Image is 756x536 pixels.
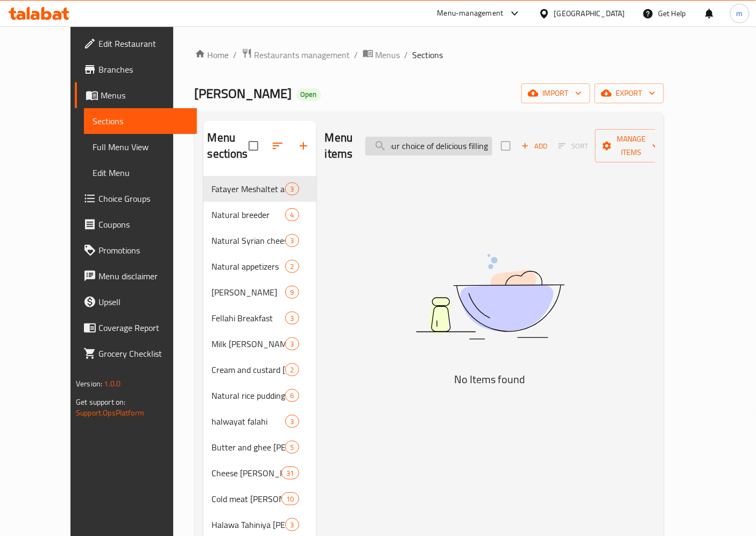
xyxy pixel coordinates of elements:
[212,389,286,402] span: Natural rice pudding ice cream mochi
[203,331,316,357] div: Milk [PERSON_NAME]3
[75,211,197,237] a: Coupons
[76,395,125,409] span: Get support on:
[98,218,188,231] span: Coupons
[212,492,282,505] span: Cold meat [PERSON_NAME]
[75,315,197,341] a: Coverage Report
[98,321,188,334] span: Coverage Report
[737,8,743,19] span: m
[286,287,298,298] span: 9
[520,140,549,152] span: Add
[212,208,286,221] div: Natural breeder
[530,87,582,100] span: import
[98,37,188,50] span: Edit Restaurant
[203,253,316,279] div: Natural appetizers2
[212,234,286,247] div: Natural Syrian cheese
[93,166,188,179] span: Edit Menu
[281,492,299,505] div: items
[195,48,229,61] a: Home
[285,208,299,221] div: items
[212,518,286,531] span: Halawa Tahiniya [PERSON_NAME]
[286,236,298,246] span: 3
[76,377,102,391] span: Version:
[286,184,298,194] span: 3
[84,160,197,186] a: Edit Menu
[75,237,197,263] a: Promotions
[212,182,286,195] span: Fatayer Meshaltet and koskosi [PERSON_NAME]
[286,313,298,323] span: 3
[75,186,197,211] a: Choice Groups
[75,289,197,315] a: Upsell
[203,176,316,202] div: Fatayer Meshaltet and koskosi [PERSON_NAME]3
[517,138,552,154] button: Add
[212,415,286,428] span: halwayat falahi
[212,182,286,195] div: Fatayer Meshaltet and koskosi Alban Falahi
[212,467,282,479] span: Cheese [PERSON_NAME]
[203,434,316,460] div: Butter and ghee [PERSON_NAME]5
[286,365,298,375] span: 2
[212,441,286,454] div: Butter and ghee Alban Falahi
[98,347,188,360] span: Grocery Checklist
[291,133,316,159] button: Add section
[285,312,299,325] div: items
[285,389,299,402] div: items
[285,234,299,247] div: items
[413,48,443,61] span: Sections
[212,363,286,376] div: Cream and custard Alban Falahi
[365,137,492,156] input: search
[286,339,298,349] span: 3
[203,357,316,383] div: Cream and custard [PERSON_NAME]2
[554,8,625,19] div: [GEOGRAPHIC_DATA]
[203,279,316,305] div: [PERSON_NAME]9
[75,341,197,366] a: Grocery Checklist
[212,312,286,325] span: Fellahi Breakfast
[281,467,299,479] div: items
[203,305,316,331] div: Fellahi Breakfast3
[604,132,659,159] span: Manage items
[98,295,188,308] span: Upsell
[285,415,299,428] div: items
[203,408,316,434] div: halwayat falahi3
[296,90,321,99] span: Open
[203,460,316,486] div: Cheese [PERSON_NAME]31
[603,87,655,100] span: export
[325,130,353,162] h2: Menu items
[212,337,286,350] span: Milk [PERSON_NAME]
[104,377,121,391] span: 1.0.0
[212,337,286,350] div: Milk Alban Falahi
[93,140,188,153] span: Full Menu View
[203,383,316,408] div: Natural rice pudding ice cream mochi6
[552,138,595,154] span: Select section first
[286,417,298,427] span: 3
[212,441,286,454] span: Butter and ghee [PERSON_NAME]
[203,228,316,253] div: Natural Syrian cheese3
[285,441,299,454] div: items
[285,518,299,531] div: items
[285,286,299,299] div: items
[595,129,667,163] button: Manage items
[285,363,299,376] div: items
[212,492,282,505] div: Cold meat Alban Falahi
[208,130,249,162] h2: Menu sections
[521,83,590,103] button: import
[93,115,188,128] span: Sections
[212,363,286,376] span: Cream and custard [PERSON_NAME]
[75,57,197,82] a: Branches
[98,192,188,205] span: Choice Groups
[285,260,299,273] div: items
[242,48,350,62] a: Restaurants management
[286,391,298,401] span: 6
[84,108,197,134] a: Sections
[195,81,292,105] span: [PERSON_NAME]
[355,48,358,61] li: /
[75,82,197,108] a: Menus
[98,244,188,257] span: Promotions
[212,260,286,273] span: Natural appetizers
[286,262,298,272] span: 2
[234,48,237,61] li: /
[517,138,552,154] span: Add item
[242,135,265,157] span: Select all sections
